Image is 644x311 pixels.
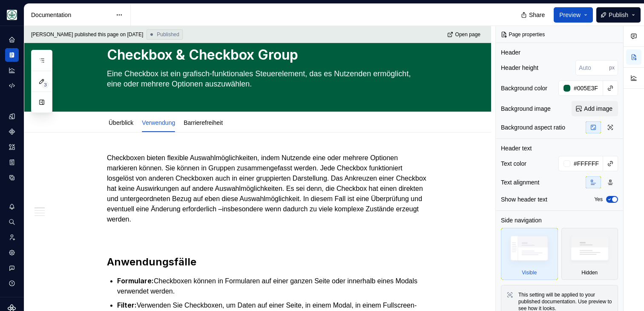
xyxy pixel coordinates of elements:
[75,31,143,38] div: published this page on [DATE]
[117,276,429,297] p: Checkboxen können in Formularen auf einer ganzen Seite oder innerhalb eines Modals verwendet werden.
[105,113,137,131] div: Überblick
[559,11,581,19] span: Preview
[117,276,154,285] strong: Formulare:
[594,196,603,203] label: Yes
[31,31,73,38] span: [PERSON_NAME]
[609,11,628,19] span: Publish
[142,119,175,126] a: Verwendung
[501,159,526,168] div: Text color
[31,11,112,19] div: Documentation
[501,63,538,72] div: Header height
[105,67,427,91] textarea: Eine Checkbox ist ein grafisch-funktionales Steuerelement, das es Nutzenden ermöglicht, eine oder...
[5,79,19,92] a: Code automation
[517,7,550,23] button: Share
[455,31,480,38] span: Open page
[581,269,598,276] div: Hidden
[554,7,593,23] button: Preview
[5,215,19,229] button: Search ⌘K
[5,261,19,275] button: Contact support
[501,178,539,187] div: Text alignment
[5,155,19,169] a: Storybook stories
[575,60,609,75] input: Auto
[501,48,520,57] div: Header
[609,64,615,71] p: px
[7,10,17,20] img: df5db9ef-aba0-4771-bf51-9763b7497661.png
[529,11,545,19] span: Share
[107,255,429,269] h2: Anwendungsfälle
[5,200,19,213] button: Notifications
[107,153,429,225] p: Checkboxen bieten flexible Auswahlmöglichkeiten, indem Nutzende eine oder mehrere Optionen markie...
[445,29,484,40] a: Open page
[572,101,618,116] button: Add image
[596,7,641,23] button: Publish
[570,81,603,96] input: Auto
[501,216,542,225] div: Side navigation
[109,119,133,126] a: Überblick
[117,301,137,309] strong: Filter:
[157,31,179,38] span: Published
[570,156,603,171] input: Auto
[561,228,618,280] div: Hidden
[105,45,427,65] textarea: Checkbox & Checkbox Group
[5,63,19,77] a: Analytics
[5,48,19,62] a: Documentation
[501,144,532,153] div: Header text
[501,228,558,280] div: Visible
[138,113,178,131] div: Verwendung
[5,125,19,138] a: Components
[584,104,612,113] span: Add image
[522,269,537,276] div: Visible
[501,84,547,92] div: Background color
[5,246,19,259] a: Settings
[42,81,49,88] span: 3
[5,140,19,154] a: Assets
[184,119,223,126] a: Barrierefreiheit
[501,104,551,113] div: Background image
[5,109,19,123] a: Design tokens
[180,113,226,131] div: Barrierefreiheit
[5,230,19,244] a: Invite team
[5,171,19,184] a: Data sources
[5,33,19,46] a: Home
[501,195,547,204] div: Show header text
[501,123,565,132] div: Background aspect ratio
